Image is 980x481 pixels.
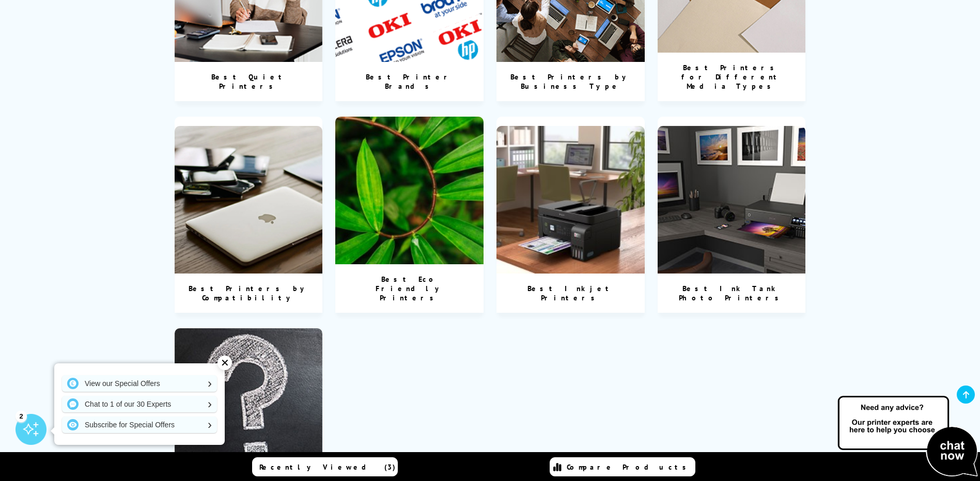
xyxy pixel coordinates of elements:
[496,117,645,313] a: Best Inkjet Printers
[658,126,806,274] img: Best Ink Tank Photo Printers
[62,375,217,392] a: View our Special Offers
[658,53,806,101] div: Best Printers for Different Media Types
[252,457,398,476] a: Recently Viewed (3)
[175,117,323,313] a: Best Printers by Compatibility
[658,274,806,313] div: Best Ink Tank Photo Printers
[335,117,484,265] img: Best Eco Friendly Printers
[335,62,484,101] div: Best Printer Brands
[335,264,484,313] div: Best Eco Friendly Printers
[658,117,806,313] a: Best Ink Tank Photo Printers
[259,462,396,472] span: Recently Viewed (3)
[175,274,323,313] div: Best Printers by Compatibility
[62,396,217,412] a: Chat to 1 of our 30 Experts
[550,457,695,476] a: Compare Products
[496,126,645,274] img: Best Inkjet Printers
[15,410,27,422] div: 2
[335,117,484,313] a: Best Eco Friendly Printers
[835,394,980,479] img: Open Live Chat window
[175,328,323,476] img: Choosing A Printer That’s Best For Your Needs
[175,62,323,101] div: Best Quiet Printers
[496,274,645,313] div: Best Inkjet Printers
[217,356,232,370] div: ✕
[62,416,217,433] a: Subscribe for Special Offers
[567,462,692,472] span: Compare Products
[496,62,645,101] div: Best Printers by Business Type
[175,126,323,274] img: Best Printers by Compatibility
